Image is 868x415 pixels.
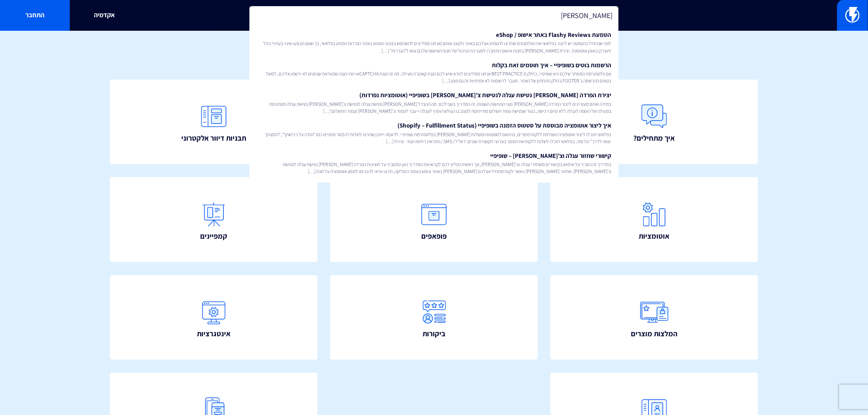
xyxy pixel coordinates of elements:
span: אם פלטפורמת המסחר שלכם היא שופיפיי, כחלק מ BEST PRACTICE אנחנו ממליצים לוודא שיש לכם הגנת קאפצ’ה ... [257,70,611,84]
a: הרשמות בוטים בשופיפיי – איך חוסמים זאת בקלותאם פלטפורמת המסחר שלכם היא שופיפיי, כחלק מ BEST PRACT... [254,57,614,88]
span: ביקורות [423,328,445,339]
span: קמפיינים [200,231,227,242]
a: איך ליצור אוטומציה מבוססת על סטטוס הזמנה בשופיפיי (Shopify – Fulfillment Status)בפלאשי תוכלו ליצו... [254,118,614,148]
a: איך מתחילים? [550,80,758,164]
span: במדריך זה נסביר על שימוש בקישורים משחזרי עגלה וצ’[PERSON_NAME], אך ראשית נמליץ לכם לקרוא את המדרי... [257,161,611,175]
a: קמפיינים [110,177,318,262]
span: פופאפים [421,231,447,242]
span: בפלאשי תוכלו ליצור אוטומציה השולחת ללקוח מסרים, בהתאם לסטטוס המשלוח [PERSON_NAME] בפלטפורמת שופיפ... [257,131,611,145]
a: אינטגרציות [110,275,318,360]
a: יצירת הפרדה [PERSON_NAME] נטישת עגלה לנטישת צ’[PERSON_NAME] בשופיפיי (אוטומציות נפרדות)במידה ואתם... [254,87,614,118]
a: פופאפים [330,177,538,262]
span: אוטומציות [639,231,670,242]
span: המלצות מוצרים [631,328,678,339]
span: אינטגרציות [197,328,231,339]
a: המלצות מוצרים [550,275,758,360]
span: תבניות דיוור אלקטרוני [181,133,246,144]
span: לפני שנתחיל בהטמעה יש ליצור בפלאשי את האלמנטים שתרצו להטמיע אצלכם באתר ולעצב אותם (אנחנו ממליצים ... [257,40,611,54]
a: אוטומציות [550,177,758,262]
span: איך מתחילים? [634,133,675,144]
span: במידה ואתם מעוניינים ליצור הפרדה [PERSON_NAME] סוגי הנטישות השונות, זה המדריך בשבילכם. מה ההבדל [... [257,100,611,114]
input: חיפוש מהיר... [249,6,619,25]
a: תבניות דיוור אלקטרוני [110,80,318,164]
a: הטמעת Flashy Reviews באתר אישופ / eShopלפני שנתחיל בהטמעה יש ליצור בפלאשי את האלמנטים שתרצו להטמי... [254,27,614,57]
a: ביקורות [330,275,538,360]
a: קישורי שחזור עגלה וצ’[PERSON_NAME] – שופיפייבמדריך זה נסביר על שימוש בקישורים משחזרי עגלה וצ’[PER... [254,148,614,178]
